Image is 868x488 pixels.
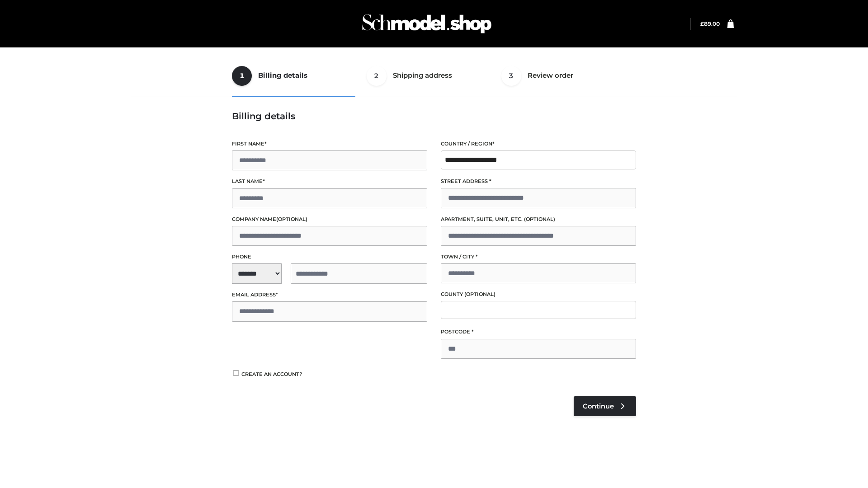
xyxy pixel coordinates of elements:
[232,140,427,148] label: First name
[441,140,636,148] label: Country / Region
[232,111,636,122] h3: Billing details
[464,291,495,297] span: (optional)
[232,370,240,376] input: Create an account?
[583,402,614,410] span: Continue
[700,20,720,27] a: £89.00
[441,215,636,224] label: Apartment, suite, unit, etc.
[574,396,636,416] a: Continue
[700,20,720,27] bdi: 89.00
[241,371,302,377] span: Create an account?
[441,253,636,261] label: Town / City
[232,253,427,261] label: Phone
[441,290,636,299] label: County
[700,20,704,27] span: £
[276,216,307,222] span: (optional)
[232,291,427,299] label: Email address
[524,216,555,222] span: (optional)
[441,177,636,186] label: Street address
[232,177,427,186] label: Last name
[232,215,427,224] label: Company name
[441,328,636,336] label: Postcode
[359,6,495,42] img: Schmodel Admin 964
